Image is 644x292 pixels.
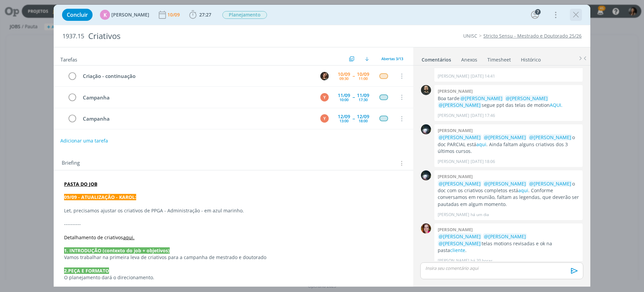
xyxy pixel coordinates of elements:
[438,180,579,208] p: o doc com os criativos completos está . Conforme conversamos em reunião, faltam as legendas, que ...
[521,53,541,63] a: Histórico
[320,93,329,101] div: Y
[529,134,571,140] span: @[PERSON_NAME]
[319,71,329,81] button: L
[64,234,123,241] span: Detalhamento de criativos
[421,85,431,95] img: P
[381,56,403,61] span: Abertas 3/13
[86,28,363,44] div: Criativos
[439,102,481,108] span: @[PERSON_NAME]
[550,102,562,108] a: AQUI.
[64,274,403,281] p: O planejamento dará o direcionamento.
[353,95,355,99] span: --
[100,10,110,20] div: K
[439,134,481,140] span: @[PERSON_NAME]
[357,114,369,119] div: 12/09
[438,233,579,254] p: telas motions revisadas e ok na pasta .
[450,247,465,253] a: cliente
[338,93,350,98] div: 11/09
[438,127,473,133] b: [PERSON_NAME]
[439,180,481,187] span: @[PERSON_NAME]
[530,9,540,20] button: 7
[60,55,77,63] span: Tarefas
[64,247,170,254] strong: 1. INTRODUÇÃO (contexto do job + objetivos)
[463,33,477,39] a: UNISC
[222,11,267,19] button: Planejamento
[338,72,350,77] div: 10/09
[529,180,571,187] span: @[PERSON_NAME]
[421,53,451,63] a: Comentários
[461,95,502,101] span: @[PERSON_NAME]
[62,159,80,168] span: Briefing
[421,170,431,180] img: G
[199,11,211,18] span: 27:27
[64,207,403,214] p: Let, precisamos ajustar os criativos de PPGA - Administração - em azul marinho.
[438,173,473,179] b: [PERSON_NAME]
[438,113,469,119] p: [PERSON_NAME]
[123,234,135,241] a: aqui.
[471,113,495,119] span: [DATE] 17:46
[319,114,329,124] button: Y
[319,92,329,102] button: Y
[64,181,97,187] a: PASTA DO JOB
[438,159,469,165] p: [PERSON_NAME]
[60,135,108,147] button: Adicionar uma tarefa
[111,12,149,17] span: [PERSON_NAME]
[339,119,348,123] div: 13:00
[64,267,109,274] strong: 2.PEÇA E FORMATO
[421,223,431,234] img: B
[438,88,473,94] b: [PERSON_NAME]
[80,115,314,123] div: Campanha
[438,134,579,155] p: o doc PARCIAL está . Ainda faltam alguns criativos dos 3 últimos cursos.
[357,72,369,77] div: 10/09
[484,233,526,240] span: @[PERSON_NAME]
[67,12,88,17] span: Concluir
[518,187,528,194] a: aqui
[54,5,590,287] div: dialog
[365,57,369,61] img: arrow-down.svg
[438,226,473,233] b: [PERSON_NAME]
[353,74,355,78] span: --
[471,159,495,165] span: [DATE] 18:06
[64,194,136,200] strong: 09/09 - ATUALIZAÇÃO - KAROL:
[167,12,181,17] div: 10/09
[353,116,355,121] span: --
[476,141,486,148] a: aqui
[535,9,541,15] div: 7
[506,95,548,101] span: @[PERSON_NAME]
[320,114,329,123] div: Y
[484,134,526,140] span: @[PERSON_NAME]
[62,9,93,21] button: Concluir
[438,95,579,109] p: Boa tarde segue ppt das telas de motion
[62,33,84,40] span: 1937.15
[438,258,469,264] p: [PERSON_NAME]
[80,72,314,80] div: Criação - continuação
[80,93,314,102] div: Campanha
[471,258,493,264] span: há 20 horas
[339,98,348,101] div: 10:00
[438,212,469,218] p: [PERSON_NAME]
[359,119,368,123] div: 18:00
[471,212,489,218] span: há um dia
[483,33,582,39] a: Stricto Sensu - Mestrado e Doutorado 25/26
[320,72,329,80] img: L
[338,114,350,119] div: 12/09
[100,10,149,20] button: K[PERSON_NAME]
[64,254,403,261] p: Vamos trabalhar na primeira leva de criativos para a campanha de mestrado e doutorado
[484,180,526,187] span: @[PERSON_NAME]
[439,240,481,247] span: @[PERSON_NAME]
[471,73,495,79] span: [DATE] 14:41
[438,73,469,79] p: [PERSON_NAME]
[357,93,369,98] div: 11/09
[359,98,368,101] div: 17:30
[187,9,213,20] button: 27:27
[439,233,481,240] span: @[PERSON_NAME]
[487,53,511,63] a: Timesheet
[64,221,403,227] p: ----------
[421,124,431,134] img: G
[359,77,368,80] div: 11:00
[339,77,348,80] div: 09:30
[461,56,477,63] div: Anexos
[222,11,267,19] span: Planejamento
